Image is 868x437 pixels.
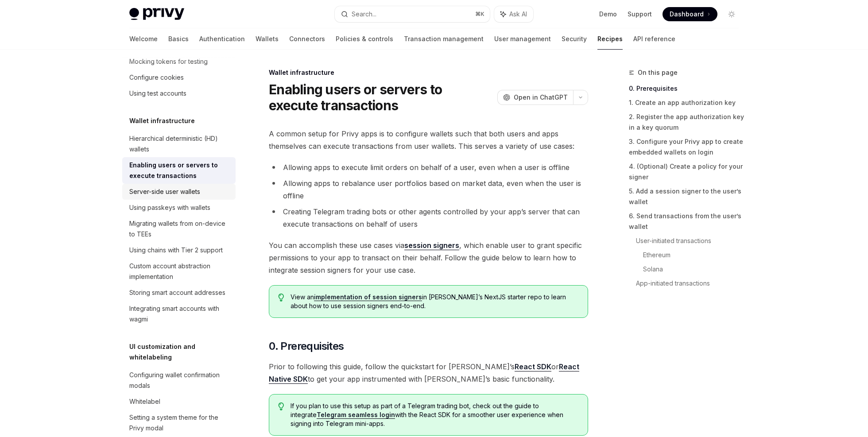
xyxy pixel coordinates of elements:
a: App-initiated transactions [636,276,746,290]
button: Search...⌘K [335,6,490,22]
a: Demo [599,10,617,19]
a: Configure cookies [122,70,236,85]
span: Open in ChatGPT [514,93,568,102]
a: Integrating smart accounts with wagmi [122,301,236,327]
a: Basics [168,28,189,50]
a: Transaction management [404,28,484,50]
li: Creating Telegram trading bots or other agents controlled by your app’s server that can execute t... [269,205,588,230]
div: Using chains with Tier 2 support [129,245,223,255]
a: Welcome [129,28,158,50]
a: 4. (Optional) Create a policy for your signer [629,159,746,184]
a: React SDK [515,362,551,371]
span: A common setup for Privy apps is to configure wallets such that both users and apps themselves ca... [269,128,588,152]
h5: UI customization and whitelabeling [129,341,236,363]
div: Configure cookies [129,72,184,83]
a: Telegram seamless login [317,411,395,419]
a: User-initiated transactions [636,234,746,248]
a: Using chains with Tier 2 support [122,242,236,258]
a: Using passkeys with wallets [122,200,236,216]
a: Configuring wallet confirmation modals [122,367,236,394]
svg: Tip [278,402,284,410]
span: View an in [PERSON_NAME]’s NextJS starter repo to learn about how to use session signers end-to-end. [291,293,579,310]
button: Toggle dark mode [725,7,739,21]
a: Custom account abstraction implementation [122,258,236,285]
svg: Tip [278,294,284,302]
div: Setting a system theme for the Privy modal [129,412,230,433]
a: 3. Configure your Privy app to create embedded wallets on login [629,135,746,159]
span: ⌘ K [475,11,484,18]
div: Server-side user wallets [129,186,200,197]
a: Dashboard [663,7,717,21]
span: Prior to following this guide, follow the quickstart for [PERSON_NAME]’s or to get your app instr... [269,360,588,385]
a: Using test accounts [122,85,236,101]
a: implementation of session signers [314,293,422,301]
a: 0. Prerequisites [629,81,746,96]
a: 6. Send transactions from the user’s wallet [629,209,746,234]
div: Hierarchical deterministic (HD) wallets [129,133,230,155]
a: Whitelabel [122,394,236,410]
a: Ethereum [643,248,746,262]
a: API reference [633,28,675,50]
a: Policies & controls [336,28,393,50]
span: On this page [638,67,678,78]
a: Server-side user wallets [122,184,236,200]
div: Custom account abstraction implementation [129,261,230,282]
div: Configuring wallet confirmation modals [129,370,230,391]
li: Allowing apps to rebalance user portfolios based on market data, even when the user is offline [269,177,588,202]
a: Authentication [199,28,245,50]
div: Whitelabel [129,396,160,407]
a: Migrating wallets from on-device to TEEs [122,216,236,242]
li: Allowing apps to execute limit orders on behalf of a user, even when a user is offline [269,161,588,174]
div: Enabling users or servers to execute transactions [129,160,230,181]
a: 5. Add a session signer to the user’s wallet [629,184,746,209]
div: Integrating smart accounts with wagmi [129,303,230,325]
a: Recipes [597,28,623,50]
a: Setting a system theme for the Privy modal [122,410,236,436]
div: Using test accounts [129,88,186,99]
button: Open in ChatGPT [497,90,573,105]
span: Ask AI [509,10,527,19]
span: If you plan to use this setup as part of a Telegram trading bot, check out the guide to integrate... [291,402,579,428]
a: Solana [643,262,746,276]
div: Using passkeys with wallets [129,202,210,213]
img: light logo [129,8,184,20]
a: Security [562,28,587,50]
a: session signers [404,241,459,250]
div: Search... [352,9,376,19]
button: Ask AI [494,6,533,22]
span: Dashboard [670,10,704,19]
div: Wallet infrastructure [269,68,588,77]
a: User management [494,28,551,50]
a: Enabling users or servers to execute transactions [122,157,236,184]
span: You can accomplish these use cases via , which enable user to grant specific permissions to your ... [269,239,588,276]
h1: Enabling users or servers to execute transactions [269,81,494,113]
a: Wallets [256,28,279,50]
a: 1. Create an app authorization key [629,96,746,110]
a: Support [628,10,652,19]
a: Connectors [289,28,325,50]
a: Hierarchical deterministic (HD) wallets [122,131,236,157]
div: Storing smart account addresses [129,287,225,298]
a: 2. Register the app authorization key in a key quorum [629,110,746,135]
span: 0. Prerequisites [269,339,344,353]
a: Storing smart account addresses [122,285,236,301]
h5: Wallet infrastructure [129,116,195,126]
div: Migrating wallets from on-device to TEEs [129,218,230,240]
